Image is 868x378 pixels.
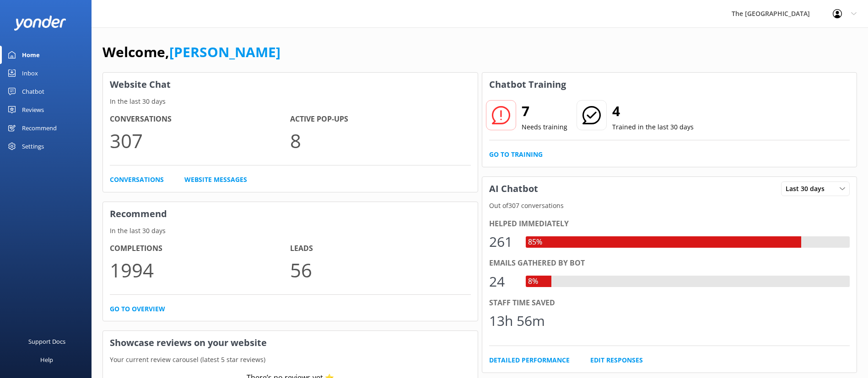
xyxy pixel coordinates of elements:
[489,149,543,160] a: Go to Training
[612,100,694,122] h2: 4
[482,201,857,211] p: Out of 307 conversations
[102,41,280,63] h1: Welcome,
[526,236,545,248] div: 85%
[110,175,164,185] a: Conversations
[40,351,53,369] div: Help
[103,331,478,355] h3: Showcase reviews on your website
[290,125,470,156] p: 8
[184,175,247,185] a: Website Messages
[489,257,850,269] div: Emails gathered by bot
[612,122,694,132] p: Trained in the last 30 days
[103,202,478,226] h3: Recommend
[489,231,517,253] div: 261
[103,226,478,236] p: In the last 30 days
[22,64,38,82] div: Inbox
[489,310,545,332] div: 13h 56m
[169,43,280,61] a: [PERSON_NAME]
[103,355,478,365] p: Your current review carousel (latest 5 star reviews)
[22,119,57,137] div: Recommend
[526,276,540,287] div: 8%
[110,113,290,125] h4: Conversations
[22,137,44,155] div: Settings
[489,218,850,230] div: Helped immediately
[22,82,44,101] div: Chatbot
[22,46,40,64] div: Home
[489,355,570,365] a: Detailed Performance
[522,100,567,122] h2: 7
[786,184,830,194] span: Last 30 days
[290,243,470,255] h4: Leads
[14,16,66,31] img: yonder-white-logo.png
[522,122,567,132] p: Needs training
[482,73,573,96] h3: Chatbot Training
[489,271,517,293] div: 24
[290,255,470,285] p: 56
[110,125,290,156] p: 307
[482,177,545,201] h3: AI Chatbot
[22,101,44,119] div: Reviews
[290,113,470,125] h4: Active Pop-ups
[489,297,850,309] div: Staff time saved
[110,243,290,255] h4: Completions
[590,355,643,365] a: Edit Responses
[103,73,478,96] h3: Website Chat
[28,332,65,351] div: Support Docs
[110,255,290,285] p: 1994
[110,304,165,314] a: Go to overview
[103,96,478,106] p: In the last 30 days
